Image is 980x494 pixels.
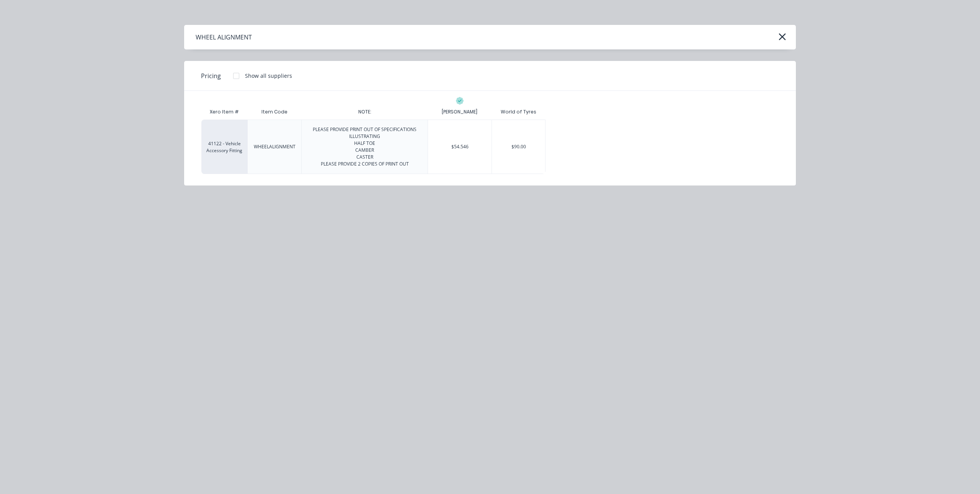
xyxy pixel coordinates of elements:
div: World of Tyres [501,108,536,115]
div: WHEELALIGNMENT [254,143,296,150]
div: Xero Item # [201,104,247,120]
div: $90.00 [492,120,545,174]
span: Pricing [201,71,221,80]
div: Item Code [255,102,294,121]
div: WHEEL ALIGNMENT [196,33,252,42]
div: $54.546 [428,120,492,174]
div: 41122 - Vehicle Accessory Fitting [201,120,247,174]
div: PLEASE PROVIDE PRINT OUT OF SPECIFICATIONS ILLUSTRATING HALF TOE CAMBER CASTER PLEASE PROVIDE 2 C... [308,126,421,167]
div: [PERSON_NAME] [442,108,477,115]
div: NOTE: [352,102,377,121]
div: Show all suppliers [245,72,292,80]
